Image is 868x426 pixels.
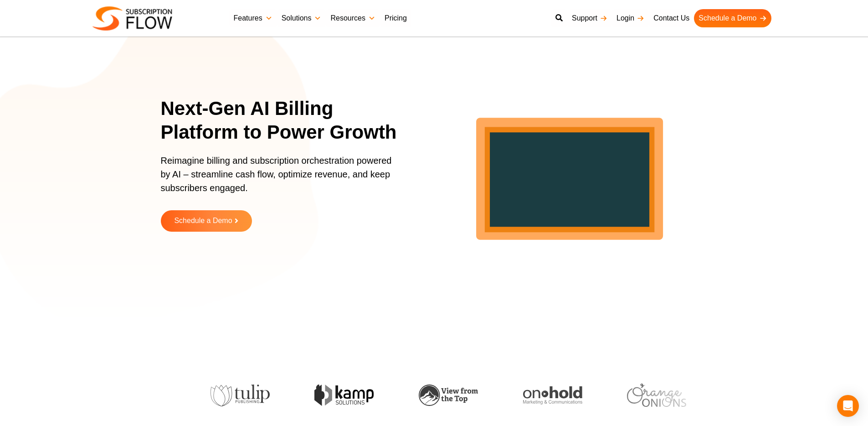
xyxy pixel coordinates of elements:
[314,384,374,406] img: kamp-solution
[523,386,582,405] img: onhold-marketing
[211,384,270,406] img: tulip-publishing
[277,9,326,27] a: Solutions
[326,9,380,27] a: Resources
[174,217,232,225] span: Schedule a Demo
[380,9,411,27] a: Pricing
[612,9,649,27] a: Login
[161,154,398,204] p: Reimagine billing and subscription orchestration powered by AI – streamline cash flow, optimize r...
[649,9,694,27] a: Contact Us
[161,97,409,145] h1: Next-Gen AI Billing Platform to Power Growth
[419,384,478,406] img: view-from-the-top
[92,6,172,31] img: Subscriptionflow
[161,210,252,232] a: Schedule a Demo
[837,395,859,417] div: Open Intercom Messenger
[694,9,771,27] a: Schedule a Demo
[229,9,277,27] a: Features
[567,9,612,27] a: Support
[627,384,686,407] img: orange-onions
